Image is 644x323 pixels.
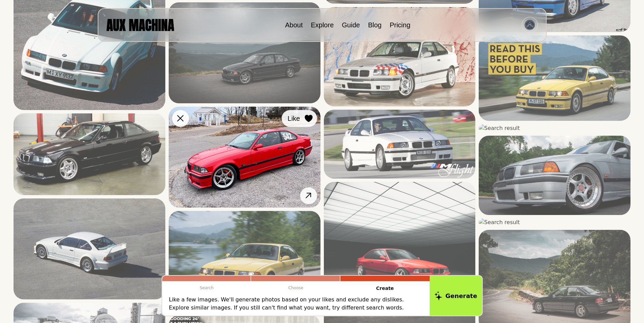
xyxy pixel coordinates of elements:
img: Search result [169,107,320,208]
img: Search result [324,110,476,179]
p: Like a few images. We'll generate photos based on your likes and exclude any dislikes. Explore si... [169,296,423,312]
img: Search result [14,113,165,195]
a: Pricing [390,21,410,29]
img: Search result [479,218,630,226]
button: Like [282,110,317,127]
img: Search result [479,124,630,132]
img: AUX MACHINA [106,19,174,31]
img: Search result [479,136,630,215]
img: Search result [479,35,630,120]
p: Create [340,281,430,296]
a: Guide [342,21,360,29]
img: Search result [14,198,165,299]
a: About [285,21,303,29]
a: Blog [368,21,382,29]
p: Choose [251,281,340,295]
a: Explore [311,21,334,29]
p: Search [162,281,252,295]
span: Like [288,113,300,124]
img: Search result [169,211,320,312]
img: Search result [324,7,476,106]
button: Generate [430,276,482,316]
img: Avatar [525,20,535,30]
img: Search result [169,2,320,103]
